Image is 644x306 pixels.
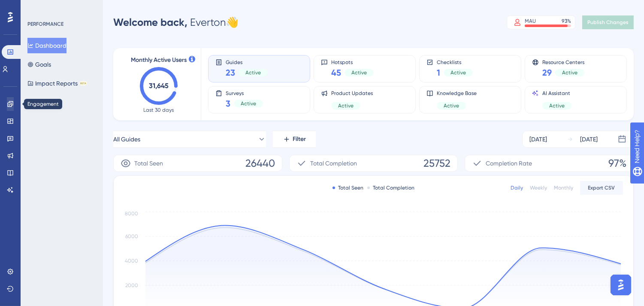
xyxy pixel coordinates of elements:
[144,107,174,113] span: Last 30 days
[331,59,374,65] span: Hotspots
[125,258,138,264] tspan: 4000
[333,184,364,191] div: Total Seen
[113,15,239,29] div: Everton 👋
[125,211,138,217] tspan: 8000
[226,67,235,79] span: 23
[226,59,268,65] span: Guides
[226,90,263,96] span: Surveys
[486,158,532,168] span: Completion Rate
[525,18,536,24] div: MAU
[113,131,266,148] button: All Guides
[245,69,261,76] span: Active
[580,134,598,144] div: [DATE]
[562,69,577,76] span: Active
[134,158,163,168] span: Total Seen
[423,156,450,170] span: 25752
[582,15,634,29] button: Publish Changes
[542,59,584,65] span: Resource Centers
[562,18,571,24] div: 93 %
[27,76,87,91] button: Impact ReportsBETA
[450,69,466,76] span: Active
[542,90,571,97] span: AI Assistant
[125,233,138,239] tspan: 6000
[351,69,367,76] span: Active
[293,134,306,144] span: Filter
[529,134,547,144] div: [DATE]
[310,158,357,168] span: Total Completion
[437,90,477,97] span: Knowledge Base
[511,184,523,191] div: Daily
[27,57,51,72] button: Goals
[542,67,552,79] span: 29
[580,181,623,195] button: Export CSV
[79,81,87,86] div: BETA
[338,102,354,109] span: Active
[367,184,415,191] div: Total Completion
[587,19,629,26] span: Publish Changes
[554,184,573,191] div: Monthly
[437,59,473,65] span: Checklists
[530,184,547,191] div: Weekly
[608,156,626,170] span: 97%
[273,131,316,148] button: Filter
[549,102,565,109] span: Active
[226,98,230,110] span: 3
[149,82,169,90] text: 31,645
[608,272,634,298] iframe: UserGuiding AI Assistant Launcher
[437,67,440,79] span: 1
[588,184,615,191] span: Export CSV
[331,90,373,97] span: Product Updates
[331,67,341,79] span: 45
[241,100,256,107] span: Active
[113,134,140,144] span: All Guides
[113,16,187,28] span: Welcome back,
[131,55,187,65] span: Monthly Active Users
[27,21,63,28] div: PERFORMANCE
[27,38,67,53] button: Dashboard
[245,156,275,170] span: 26440
[125,282,138,288] tspan: 2000
[20,2,54,12] span: Need Help?
[444,102,459,109] span: Active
